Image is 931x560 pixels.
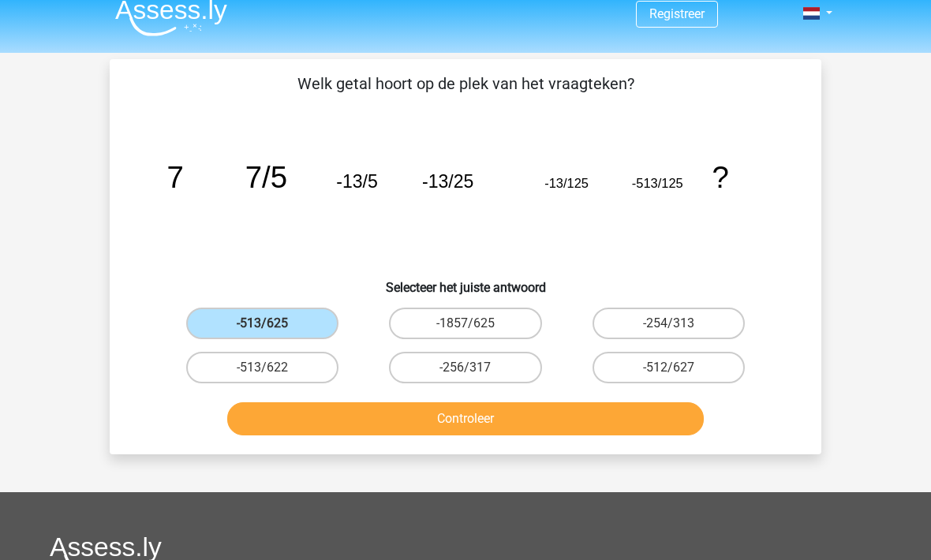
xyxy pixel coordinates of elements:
[593,308,745,339] label: -254/313
[135,267,796,295] h6: Selecteer het juiste antwoord
[135,72,796,95] p: Welk getal hoort op de plek van het vraagteken?
[544,176,589,190] tspan: -13/125
[389,308,541,339] label: -1857/625
[632,176,683,190] tspan: -513/125
[245,160,287,194] tspan: 7/5
[649,6,705,21] a: Registreer
[593,352,745,383] label: -512/627
[389,352,541,383] label: -256/317
[712,160,728,194] tspan: ?
[186,308,338,339] label: -513/625
[186,352,338,383] label: -513/622
[422,171,473,192] tspan: -13/25
[167,160,184,194] tspan: 7
[336,171,377,192] tspan: -13/5
[227,402,705,435] button: Controleer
